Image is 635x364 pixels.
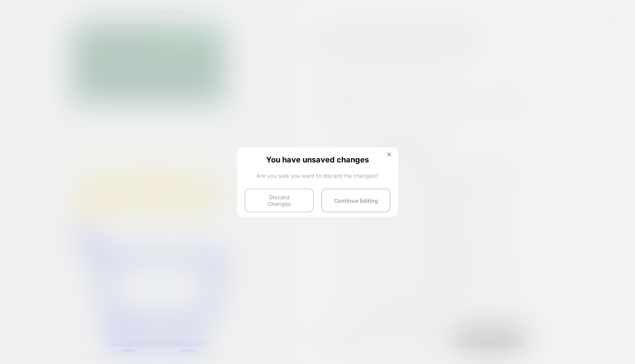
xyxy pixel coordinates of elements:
span: You have unsaved changes [245,155,390,163]
iframe: Marketing Popup [6,286,87,321]
span: Are you sure you want to discard the changes? [245,172,390,179]
img: close [387,152,391,156]
button: Discard Changes [245,189,314,212]
button: Continue Editing [321,189,390,212]
button: Try Grüns Kids → [87,2,149,18]
span: 🍏 Grünny [PERSON_NAME] Apple is here! Get our new limited-edition flavor before it's gone! 🍏 [2,68,146,77]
